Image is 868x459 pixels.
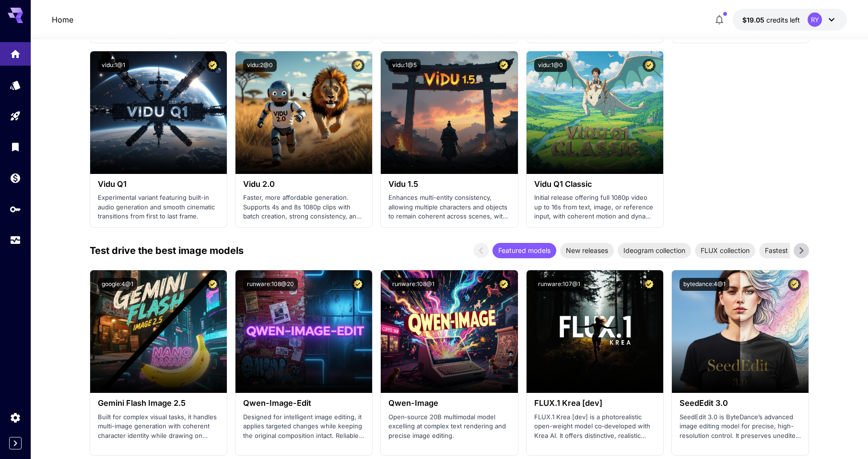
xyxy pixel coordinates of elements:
[695,245,755,255] span: FLUX collection
[206,278,219,291] button: Certified Model – Vetted for best performance and includes a commercial license.
[733,9,847,31] button: $19.05346RY
[759,243,818,258] div: Fastest models
[643,278,656,291] button: Certified Model – Vetted for best performance and includes a commercial license.
[52,14,73,25] a: Home
[388,59,421,72] button: vidu:1@5
[206,59,219,72] button: Certified Model – Vetted for best performance and includes a commercial license.
[560,243,614,258] div: New releases
[680,399,801,408] h3: SeedEdit 3.0
[10,110,21,122] div: Playground
[742,16,766,24] span: $19.05
[759,245,818,255] span: Fastest models
[10,203,21,215] div: API Keys
[527,51,663,174] img: alt
[243,399,364,408] h3: Qwen-Image-Edit
[388,180,510,189] h3: Vidu 1.5
[10,79,21,91] div: Models
[742,15,800,25] div: $19.05346
[766,16,800,24] span: credits left
[381,51,517,174] img: alt
[643,59,656,72] button: Certified Model – Vetted for best performance and includes a commercial license.
[672,270,809,393] img: alt
[527,270,663,393] img: alt
[534,180,656,189] h3: Vidu Q1 Classic
[381,270,517,393] img: alt
[493,243,556,258] div: Featured models
[497,59,510,72] button: Certified Model – Vetted for best performance and includes a commercial license.
[243,278,298,291] button: runware:108@20
[388,413,510,441] p: Open‑source 20B multimodal model excelling at complex text rendering and precise image editing.
[98,180,219,189] h3: Vidu Q1
[235,270,372,393] img: alt
[98,399,219,408] h3: Gemini Flash Image 2.5
[90,243,244,258] p: Test drive the best image models
[352,59,364,72] button: Certified Model – Vetted for best performance and includes a commercial license.
[9,437,22,449] button: Expand sidebar
[243,59,277,72] button: vidu:2@0
[788,278,801,291] button: Certified Model – Vetted for best performance and includes a commercial license.
[534,278,584,291] button: runware:107@1
[534,193,656,221] p: Initial release offering full 1080p video up to 16s from text, image, or reference input, with co...
[98,59,129,72] button: vidu:1@1
[680,413,801,441] p: SeedEdit 3.0 is ByteDance’s advanced image editing model for precise, high-resolution control. It...
[243,413,364,441] p: Designed for intelligent image editing, it applies targeted changes while keeping the original co...
[560,245,614,255] span: New releases
[388,278,438,291] button: runware:108@1
[98,193,219,221] p: Experimental variant featuring built-in audio generation and smooth cinematic transitions from fi...
[243,193,364,221] p: Faster, more affordable generation. Supports 4s and 8s 1080p clips with batch creation, strong co...
[10,141,21,153] div: Library
[618,245,691,255] span: Ideogram collection
[90,270,227,393] img: alt
[98,278,137,291] button: google:4@1
[388,399,510,408] h3: Qwen-Image
[808,12,822,27] div: RY
[680,278,729,291] button: bytedance:4@1
[534,399,656,408] h3: FLUX.1 Krea [dev]
[243,180,364,189] h3: Vidu 2.0
[235,51,372,174] img: alt
[618,243,691,258] div: Ideogram collection
[534,59,567,72] button: vidu:1@0
[493,245,556,255] span: Featured models
[10,412,21,424] div: Settings
[695,243,755,258] div: FLUX collection
[10,48,21,60] div: Home
[90,51,227,174] img: alt
[388,193,510,221] p: Enhances multi-entity consistency, allowing multiple characters and objects to remain coherent ac...
[497,278,510,291] button: Certified Model – Vetted for best performance and includes a commercial license.
[352,278,364,291] button: Certified Model – Vetted for best performance and includes a commercial license.
[52,14,73,25] nav: breadcrumb
[10,172,21,184] div: Wallet
[10,234,21,246] div: Usage
[534,413,656,441] p: FLUX.1 Krea [dev] is a photorealistic open-weight model co‑developed with Krea AI. It offers dist...
[98,413,219,441] p: Built for complex visual tasks, it handles multi-image generation with coherent character identit...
